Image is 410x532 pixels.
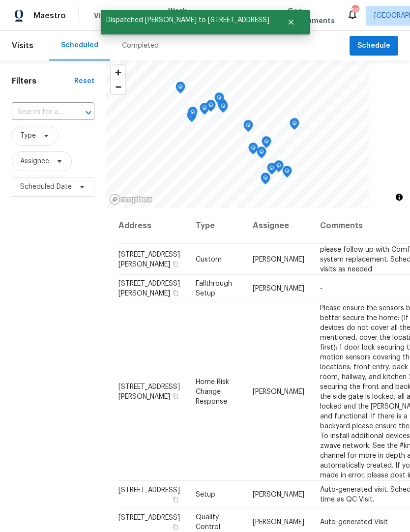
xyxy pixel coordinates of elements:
button: Zoom out [111,80,125,94]
span: Home Risk Change Response [196,378,229,405]
span: Zoom out [111,80,125,94]
span: [STREET_ADDRESS][PERSON_NAME] [118,280,180,297]
span: - [320,285,322,292]
span: Scheduled Date [20,182,72,192]
div: Map marker [176,82,185,97]
button: Copy Address [171,495,180,504]
div: Map marker [248,143,258,158]
button: Schedule [350,36,398,56]
span: Toggle attribution [396,192,402,203]
button: Close [275,12,307,32]
span: Work Orders [168,6,193,26]
span: Visits [12,35,33,57]
button: Open [82,106,95,119]
span: Schedule [357,40,390,52]
div: Map marker [200,103,209,118]
div: Map marker [274,160,284,176]
span: Quality Control [196,514,220,531]
button: Copy Address [171,523,180,532]
input: Search for an address... [12,105,67,120]
th: Assignee [245,208,312,244]
span: [PERSON_NAME] [253,285,304,292]
span: [PERSON_NAME] [253,388,304,395]
span: Dispatched [PERSON_NAME] to [STREET_ADDRESS] [101,10,275,30]
span: [STREET_ADDRESS] [118,487,180,494]
div: Map marker [267,163,277,178]
div: Map marker [262,136,271,151]
span: [PERSON_NAME] [253,491,304,498]
div: Scheduled [61,40,98,50]
span: [STREET_ADDRESS] [118,514,180,521]
h1: Filters [12,76,74,86]
span: Visits [94,11,114,21]
div: Map marker [261,173,270,188]
span: Geo Assignments [288,6,335,26]
div: Map marker [257,147,266,162]
span: Auto-generated Visit [320,519,388,526]
div: Map marker [188,107,198,122]
div: Map marker [187,110,197,125]
canvas: Map [106,60,369,208]
span: Setup [196,491,215,498]
div: Map marker [243,120,253,135]
button: Copy Address [171,391,180,400]
div: Map marker [206,100,216,115]
button: Zoom in [111,65,125,80]
div: Map marker [214,92,224,108]
span: [STREET_ADDRESS][PERSON_NAME] [118,251,180,267]
div: Reset [74,76,94,86]
span: Assignee [20,156,49,166]
span: [STREET_ADDRESS][PERSON_NAME] [118,383,180,400]
th: Address [118,208,188,244]
div: Completed [122,41,159,51]
div: Map marker [218,101,228,116]
div: 58 [351,6,358,16]
span: [PERSON_NAME] [253,519,304,526]
button: Toggle attribution [393,191,405,203]
span: Maestro [33,11,66,21]
div: Map marker [290,118,299,133]
a: Mapbox homepage [109,194,152,205]
span: [PERSON_NAME] [253,256,304,263]
div: Map marker [282,166,292,181]
span: Type [20,131,36,141]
